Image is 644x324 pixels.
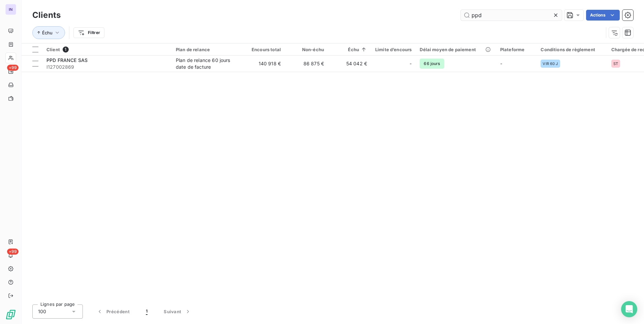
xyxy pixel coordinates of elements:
span: I127002869 [46,64,168,70]
input: Rechercher [461,10,562,21]
h3: Clients [32,9,61,21]
span: 66 jours [420,59,444,69]
span: ST [613,62,618,66]
td: 54 042 € [328,56,371,72]
div: Conditions de règlement [541,47,603,52]
div: Délai moyen de paiement [420,47,492,52]
button: Échu [32,26,65,39]
button: Filtrer [73,27,104,38]
button: 1 [138,304,156,319]
span: Échu [42,30,53,35]
button: Suivant [156,304,199,319]
div: Open Intercom Messenger [621,301,637,317]
span: PPD FRANCE SAS [46,57,88,63]
td: 140 918 € [242,56,285,72]
div: Plan de relance [176,47,238,52]
div: Non-échu [289,47,324,52]
div: IN [5,4,16,15]
div: Plateforme [500,47,533,52]
div: Échu [332,47,367,52]
span: 1 [63,46,69,53]
span: - [500,61,502,66]
div: Limite d’encours [375,47,412,52]
img: Logo LeanPay [5,309,16,320]
span: VIR 60 J [543,62,558,66]
a: +99 [5,66,16,77]
span: Client [46,47,60,52]
span: +99 [7,249,19,255]
span: 100 [38,308,46,315]
div: Encours total [246,47,281,52]
td: 86 875 € [285,56,328,72]
span: +99 [7,65,19,71]
button: Précédent [88,304,138,319]
div: Plan de relance 60 jours date de facture [176,57,238,70]
span: - [410,60,412,67]
span: 1 [146,308,148,315]
button: Actions [586,10,620,21]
